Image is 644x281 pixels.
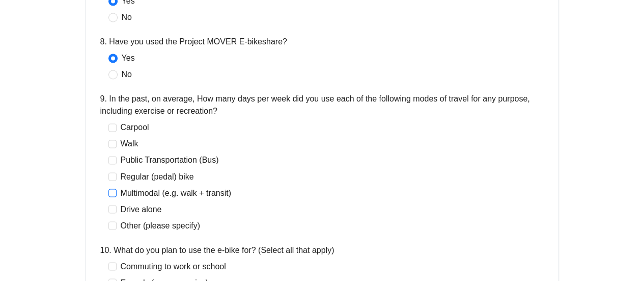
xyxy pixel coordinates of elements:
span: No [118,68,136,81]
span: Public Transportation (Bus) [117,154,223,166]
label: 9. In the past, on average, How many days per week did you use each of the following modes of tra... [100,93,544,117]
span: Regular (pedal) bike [117,170,198,183]
span: Yes [118,52,139,64]
span: Carpool [117,121,153,134]
span: Commuting to work or school [117,260,230,272]
span: Other (please specify) [117,219,205,232]
span: Walk [117,138,143,150]
label: 8. Have you used the Project MOVER E-bikeshare? [100,36,287,48]
label: 10. What do you plan to use the e-bike for? (Select all that apply) [100,244,334,256]
span: Drive alone [117,203,166,215]
span: Multimodal (e.g. walk + transit) [117,187,235,199]
span: No [118,11,136,23]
